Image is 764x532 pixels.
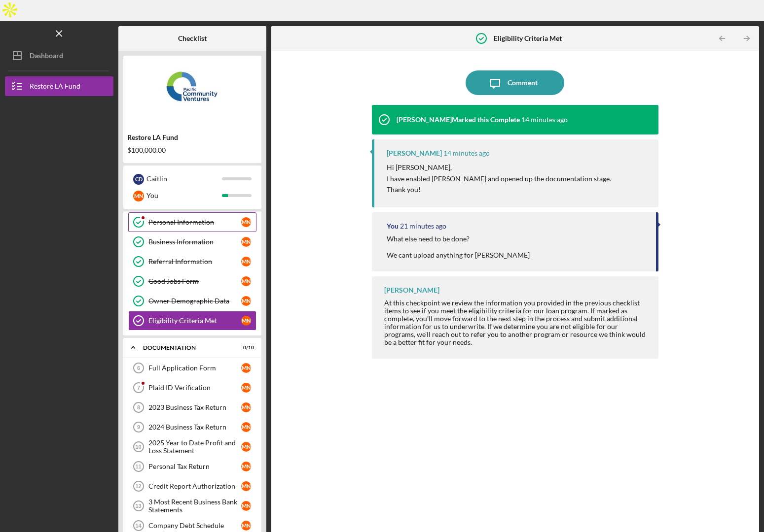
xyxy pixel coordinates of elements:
[133,191,144,201] div: M N
[30,46,63,68] div: Dashboard
[128,271,256,291] a: Good Jobs FormMN
[148,317,241,325] div: Eligibility Criteria Met
[137,385,140,391] tspan: 7
[148,522,241,530] div: Company Debt Schedule
[148,498,241,514] div: 3 Most Recent Business Bank Statements
[137,365,140,371] tspan: 6
[5,76,113,96] button: Restore LA Fund
[128,417,256,437] a: 92024 Business Tax ReturnMN
[241,316,251,326] div: M N
[135,523,142,529] tspan: 14
[241,257,251,266] div: M N
[127,146,257,154] div: $100,000.00
[137,404,140,410] tspan: 8
[128,252,256,271] a: Referral InformationMN
[5,46,113,66] button: Dashboard
[148,297,241,305] div: Owner Demographic Data
[128,496,256,516] a: 133 Most Recent Business Bank StatementsMN
[148,364,241,372] div: Full Application Form
[494,34,562,42] b: Eligibility Criteria Met
[241,237,251,247] div: M N
[135,503,141,509] tspan: 13
[387,149,442,157] div: [PERSON_NAME]
[236,345,254,351] div: 0 / 10
[148,403,241,411] div: 2023 Business Tax Return
[241,501,251,511] div: M N
[128,378,256,398] a: 7Plaid ID VerificationMN
[241,217,251,227] div: M N
[148,463,241,470] div: Personal Tax Return
[148,277,241,285] div: Good Jobs Form
[127,133,257,141] div: Restore LA Fund
[387,235,530,259] div: What else need to be done? We cant upload anything for [PERSON_NAME]
[148,384,241,392] div: Plaid ID Verification
[128,232,256,252] a: Business InformationMN
[241,363,251,373] div: M N
[135,464,141,469] tspan: 11
[387,222,399,230] div: You
[148,238,241,246] div: Business Information
[128,398,256,417] a: 82023 Business Tax ReturnMN
[387,184,611,195] p: Thank you!
[387,162,611,173] p: Hi [PERSON_NAME],
[466,70,564,95] button: Comment
[128,476,256,496] a: 12Credit Report AuthorizationMN
[178,34,207,42] b: Checklist
[241,521,251,531] div: M N
[137,424,140,430] tspan: 9
[146,187,222,204] div: You
[128,457,256,476] a: 11Personal Tax ReturnMN
[148,423,241,431] div: 2024 Business Tax Return
[135,483,141,489] tspan: 12
[241,383,251,393] div: M N
[241,276,251,286] div: M N
[387,173,611,184] p: I have enabled [PERSON_NAME] and opened up the documentation stage.
[521,116,568,124] time: 2025-10-14 19:13
[128,358,256,378] a: 6Full Application FormMN
[133,174,144,185] div: C D
[148,218,241,226] div: Personal Information
[128,311,256,331] a: Eligibility Criteria MetMN
[128,437,256,457] a: 102025 Year to Date Profit and Loss StatementMN
[30,76,80,99] div: Restore LA Fund
[241,462,251,471] div: M N
[384,286,439,294] div: [PERSON_NAME]
[400,222,446,230] time: 2025-10-14 19:07
[397,116,520,124] div: [PERSON_NAME] Marked this Complete
[508,70,538,95] div: Comment
[146,170,222,187] div: Caitlin
[241,296,251,306] div: M N
[148,482,241,490] div: Credit Report Authorization
[123,61,261,120] img: Product logo
[128,291,256,311] a: Owner Demographic DataMN
[443,149,490,157] time: 2025-10-14 19:13
[148,439,241,455] div: 2025 Year to Date Profit and Loss Statement
[241,402,251,412] div: M N
[135,444,141,450] tspan: 10
[241,442,251,452] div: M N
[384,299,649,347] div: At this checkpoint we review the information you provided in the previous checklist items to see ...
[128,212,256,232] a: Personal InformationMN
[148,258,241,266] div: Referral Information
[241,481,251,491] div: M N
[143,345,229,351] div: Documentation
[241,422,251,432] div: M N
